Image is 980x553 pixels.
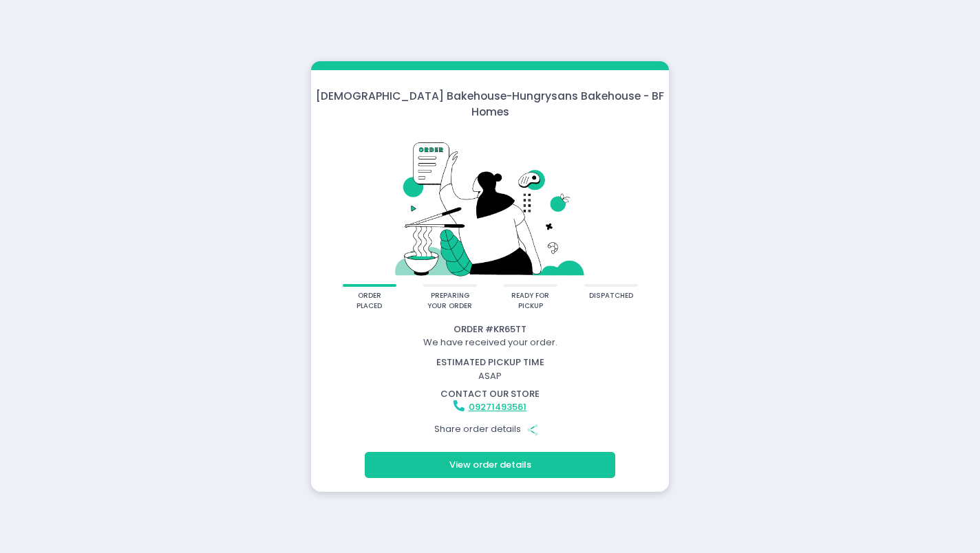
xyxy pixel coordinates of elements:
[589,291,633,301] div: dispatched
[365,452,615,478] button: View order details
[347,291,392,311] div: order placed
[329,129,651,284] img: talkie
[469,400,526,413] a: 09271493561
[313,387,667,401] div: contact our store
[508,291,553,311] div: ready for pickup
[427,291,472,311] div: preparing your order
[313,323,667,336] div: Order # KR65TT
[313,356,667,369] div: estimated pickup time
[305,356,676,382] div: ASAP
[313,416,667,442] div: Share order details
[313,336,667,349] div: We have received your order.
[311,88,669,120] div: [DEMOGRAPHIC_DATA] Bakehouse - Hungrysans Bakehouse - BF Homes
